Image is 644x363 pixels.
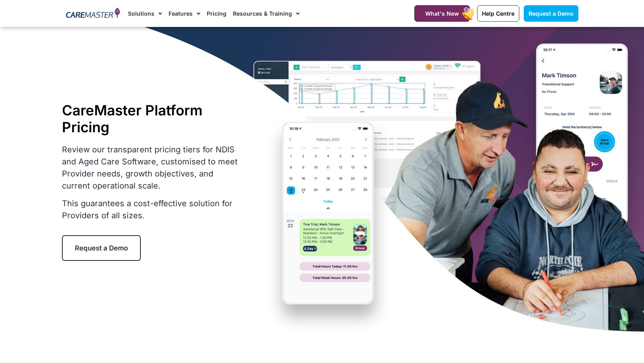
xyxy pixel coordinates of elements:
[529,10,574,17] span: Request a Demo
[62,235,141,261] a: Request a Demo
[524,5,578,22] a: Request a Demo
[414,5,470,22] a: What's New
[66,8,120,20] img: CareMaster Logo
[75,244,128,252] span: Request a Demo
[482,10,514,17] span: Help Centre
[62,102,243,135] h1: CareMaster Platform Pricing
[62,144,243,192] p: Review our transparent pricing tiers for NDIS and Aged Care Software, customised to meet Provider...
[62,197,243,221] p: This guarantees a cost-effective solution for Providers of all sizes.
[477,5,519,22] a: Help Centre
[425,10,459,17] span: What's New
